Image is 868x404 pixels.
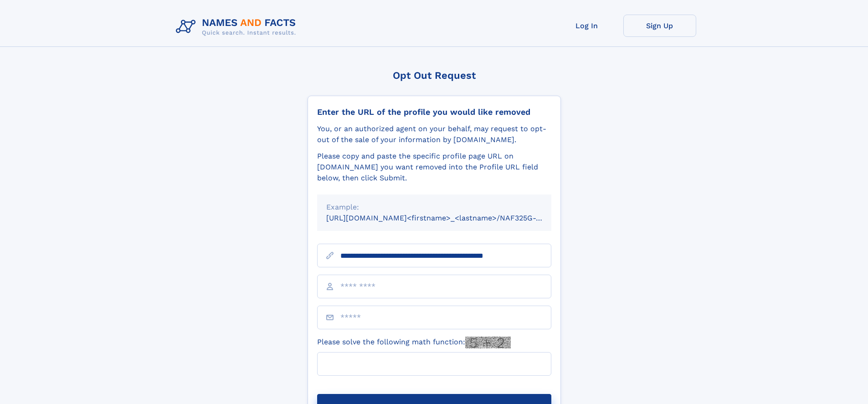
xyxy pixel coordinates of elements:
[317,107,551,117] div: Enter the URL of the profile you would like removed
[623,15,696,37] a: Sign Up
[308,70,561,81] div: Opt Out Request
[326,214,569,222] small: [URL][DOMAIN_NAME]<firstname>_<lastname>/NAF325G-xxxxxxxx
[317,123,551,145] div: You, or an authorized agent on your behalf, may request to opt-out of the sale of your informatio...
[317,151,551,184] div: Please copy and paste the specific profile page URL on [DOMAIN_NAME] you want removed into the Pr...
[326,202,542,213] div: Example:
[550,15,623,37] a: Log In
[172,15,303,39] img: Logo Names and Facts
[317,337,511,348] label: Please solve the following math function:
